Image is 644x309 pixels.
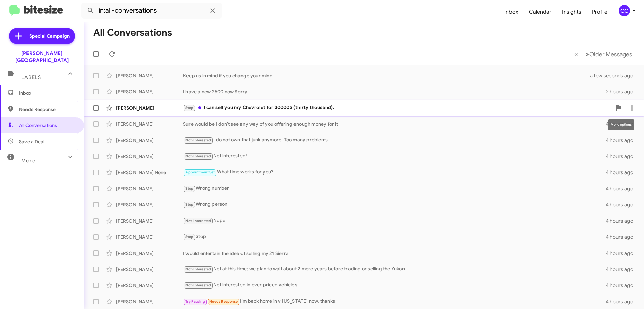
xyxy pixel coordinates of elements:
[598,72,639,79] div: a few seconds ago
[183,281,606,289] div: Not interested in over priced vehicles
[183,298,606,305] div: I'm back home in v [US_STATE] now, thanks
[19,90,76,96] span: Inbox
[606,250,639,257] div: 4 hours ago
[183,250,606,257] div: I would entertain the idea of selling my 21 Sierra
[606,201,639,208] div: 4 hours ago
[606,218,639,224] div: 4 hours ago
[116,185,183,192] div: [PERSON_NAME]
[183,265,606,273] div: Not at this time; we plan to wait about 2 more years before trading or selling the Yukon.
[499,2,524,22] a: Inbox
[21,74,41,80] span: Labels
[606,88,639,95] div: 2 hours ago
[606,298,639,305] div: 4 hours ago
[183,136,606,144] div: I do not own that junk anymore. Too many problems.
[116,201,183,208] div: [PERSON_NAME]
[606,266,639,273] div: 4 hours ago
[116,298,183,305] div: [PERSON_NAME]
[606,137,639,144] div: 4 hours ago
[606,234,639,240] div: 4 hours ago
[185,235,194,239] span: Stop
[93,27,172,38] h1: All Conversations
[183,152,606,160] div: Not interested!
[185,106,194,110] span: Stop
[183,201,606,208] div: Wrong person
[606,153,639,160] div: 4 hours ago
[116,282,183,289] div: [PERSON_NAME]
[183,168,606,176] div: What time works for you?
[29,33,70,39] span: Special Campaign
[185,154,211,158] span: Not-Interested
[606,169,639,176] div: 4 hours ago
[183,121,606,127] div: Sure would be I don't see any way of you offering enough money for it
[619,5,630,16] div: CC
[589,51,632,58] span: Older Messages
[185,138,211,142] span: Not-Interested
[116,137,183,144] div: [PERSON_NAME]
[185,267,211,271] span: Not-Interested
[116,169,183,176] div: [PERSON_NAME] None
[183,88,606,95] div: I have a new 2500 now Sorry
[209,299,238,304] span: Needs Response
[116,153,183,160] div: [PERSON_NAME]
[19,122,57,129] span: All Conversations
[183,233,606,241] div: Stop
[116,266,183,273] div: [PERSON_NAME]
[185,283,211,287] span: Not-Interested
[81,3,222,19] input: Search
[185,219,211,223] span: Not-Interested
[185,202,194,207] span: Stop
[185,299,205,304] span: Try Pausing
[524,2,557,22] a: Calendar
[574,50,578,59] span: «
[116,88,183,95] div: [PERSON_NAME]
[587,2,613,22] a: Profile
[582,47,636,61] button: Next
[9,28,75,44] a: Special Campaign
[608,119,634,130] div: More options
[571,47,636,61] nav: Page navigation example
[183,72,598,79] div: Keep us in mind if you change your mind.
[613,5,637,16] button: CC
[116,72,183,79] div: [PERSON_NAME]
[606,185,639,192] div: 4 hours ago
[19,138,44,145] span: Save a Deal
[116,218,183,224] div: [PERSON_NAME]
[606,282,639,289] div: 4 hours ago
[19,106,76,113] span: Needs Response
[21,158,35,164] span: More
[116,105,183,111] div: [PERSON_NAME]
[116,234,183,240] div: [PERSON_NAME]
[116,121,183,127] div: [PERSON_NAME]
[586,50,589,59] span: »
[185,170,215,175] span: Appointment Set
[557,2,587,22] a: Insights
[116,250,183,257] div: [PERSON_NAME]
[183,217,606,225] div: Nope
[183,104,612,112] div: I can sell you my Chevrolet for 30000$ (thirty thousand).
[570,47,582,61] button: Previous
[185,186,194,191] span: Stop
[183,185,606,192] div: Wrong number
